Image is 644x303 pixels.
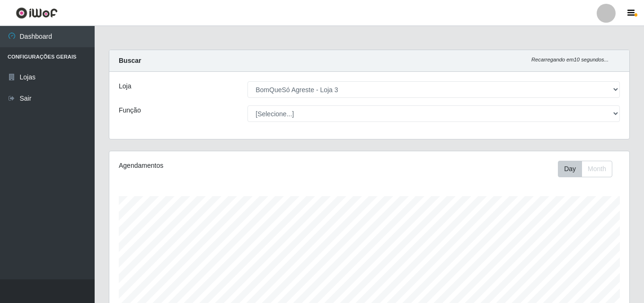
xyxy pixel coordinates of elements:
[119,105,141,115] label: Função
[531,57,609,62] i: Recarregando em 10 segundos...
[582,161,612,177] button: Month
[119,57,141,64] strong: Buscar
[558,161,612,177] div: First group
[16,7,58,19] img: CoreUI Logo
[119,81,131,91] label: Loja
[558,161,582,177] button: Day
[119,161,319,171] div: Agendamentos
[558,161,620,177] div: Toolbar with button groups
